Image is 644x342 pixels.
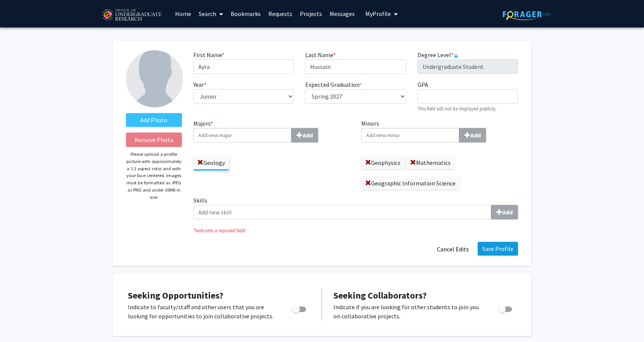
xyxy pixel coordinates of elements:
[305,50,336,59] label: Last Name
[361,128,459,142] input: MinorsAdd
[418,105,497,112] small: This field will not be displayed publicly.
[305,80,362,89] label: Expected Graduation
[193,128,292,142] input: Majors*Add
[128,289,223,301] span: Seeking Opportunities?
[193,205,491,219] input: SkillsAdd
[126,133,182,147] button: Remove Photo
[193,227,518,234] i: Indicates a required field
[495,302,516,314] div: Toggle
[126,50,183,107] img: Profile Picture
[171,0,195,27] a: Home
[502,208,513,216] b: Add
[361,177,459,190] label: Geographic Information Science
[193,156,229,169] label: Geology
[289,302,310,314] div: Toggle
[418,50,458,59] label: Degree Level
[193,50,225,59] label: First Name
[333,302,484,321] p: Indicate if you are looking for other students to join you on collaborative projects.
[99,6,164,25] img: University of Maryland Logo
[128,302,278,321] p: Indicate to faculty/staff and other users that you are looking for opportunities to join collabor...
[459,128,486,142] button: Minors
[126,113,182,127] label: AddProfile Picture
[478,242,518,256] button: Save Profile
[361,119,518,142] label: Minors
[193,196,518,219] label: Skills
[303,131,313,139] b: Add
[265,0,296,27] a: Requests
[326,0,359,27] a: Messages
[291,128,318,142] button: Majors*
[418,80,428,89] label: GPA
[470,131,481,139] b: Add
[454,53,458,58] svg: This information is provided and automatically updated by University of Maryland and is not edita...
[361,156,404,169] label: Geophysics
[333,289,427,301] span: Seeking Collaborators?
[193,80,207,89] label: Year
[193,119,350,142] label: Majors
[503,8,550,20] img: ForagerOne Logo
[491,205,518,219] button: Skills
[296,0,326,27] a: Projects
[432,242,474,256] button: Cancel Edits
[126,151,182,201] p: Please upload a profile picture with approximately a 1:1 aspect ratio and with your face centered...
[195,0,227,27] a: Search
[227,0,265,27] a: Bookmarks
[6,308,32,336] iframe: Chat
[406,156,454,169] label: Mathematics
[365,10,391,18] span: My Profile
